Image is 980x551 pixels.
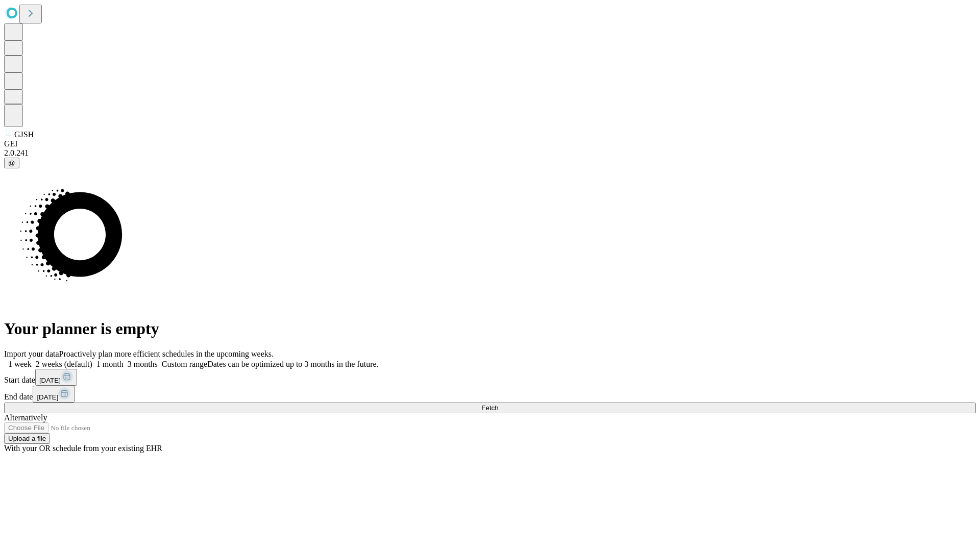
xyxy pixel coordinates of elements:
span: Fetch [481,404,498,412]
button: [DATE] [35,369,77,386]
span: Import your data [4,349,59,358]
span: 3 months [128,360,158,368]
div: Start date [4,369,976,386]
span: [DATE] [37,393,58,401]
div: End date [4,386,976,403]
button: @ [4,158,19,168]
h1: Your planner is empty [4,319,976,338]
button: Fetch [4,403,976,413]
span: Custom range [162,360,207,368]
button: [DATE] [33,386,75,403]
span: GJSH [14,130,34,139]
div: GEI [4,139,976,148]
span: With your OR schedule from your existing EHR [4,444,162,453]
span: 1 week [8,360,32,368]
button: Upload a file [4,433,50,444]
span: 1 month [96,360,124,368]
span: [DATE] [39,377,61,384]
span: @ [8,159,15,167]
span: Proactively plan more efficient schedules in the upcoming weeks. [59,349,274,358]
span: 2 weeks (default) [36,360,92,368]
span: Dates can be optimized up to 3 months in the future. [207,360,378,368]
span: Alternatively [4,413,47,422]
div: 2.0.241 [4,148,976,158]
